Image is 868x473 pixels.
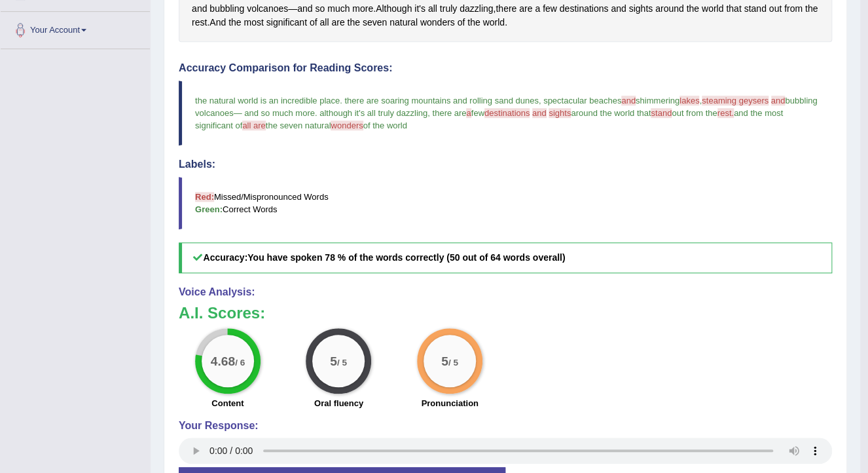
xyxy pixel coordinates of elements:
[460,2,493,16] span: Click to see word definition
[331,354,338,368] big: 5
[195,192,214,202] b: Red:
[420,16,455,29] span: Click to see word definition
[672,108,717,118] span: out from the
[195,96,820,118] span: bubbling volcanoes
[314,397,363,409] label: Oral fluency
[496,2,516,16] span: Click to see word definition
[244,108,466,118] span: and so much more. although it's all truly dazzling, there are
[1,12,150,45] a: Your Account
[389,16,418,29] span: Click to see word definition
[466,108,471,118] span: a
[209,16,226,29] span: Click to see word definition
[179,242,832,273] h5: Accuracy:
[179,286,832,298] h4: Voice Analysis:
[655,2,684,16] span: Click to see word definition
[448,358,458,368] small: / 5
[621,96,636,105] span: and
[726,2,741,16] span: Click to see word definition
[363,121,407,130] span: of the world
[331,16,344,29] span: Click to see word definition
[699,96,702,105] span: ,
[192,16,207,29] span: Click to see word definition
[211,354,235,368] big: 4.68
[337,358,347,368] small: / 5
[352,2,373,16] span: Click to see word definition
[347,16,359,29] span: Click to see word definition
[702,96,769,105] span: steaming geysers
[441,354,448,368] big: 5
[179,62,832,74] h4: Accuracy Comparison for Reading Scores:
[363,16,387,29] span: Click to see word definition
[192,2,207,16] span: Click to see word definition
[315,2,325,16] span: Click to see word definition
[242,121,265,130] span: all are
[805,2,818,16] span: Click to see word definition
[327,2,350,16] span: Click to see word definition
[235,358,245,368] small: / 6
[535,2,540,16] span: Click to see word definition
[421,397,478,409] label: Pronunciation
[195,96,621,105] span: the natural world is an incredible place. there are soaring mountains and rolling sand dunes, spe...
[266,16,307,29] span: Click to see word definition
[571,108,651,118] span: around the world that
[784,2,803,16] span: Click to see word definition
[717,108,734,118] span: rest.
[519,2,532,16] span: Click to see word definition
[543,2,557,16] span: Click to see word definition
[771,96,786,105] span: and
[244,16,263,29] span: Click to see word definition
[211,397,244,409] label: Content
[209,2,244,16] span: Click to see word definition
[179,177,832,229] blockquote: Missed/Mispronounced Words Correct Words
[484,108,530,118] span: destinations
[331,121,363,130] span: wonders
[234,108,242,118] span: —
[471,108,484,118] span: few
[702,2,723,16] span: Click to see word definition
[532,108,547,118] span: and
[228,16,241,29] span: Click to see word definition
[376,2,412,16] span: Click to see word definition
[297,2,312,16] span: Click to see word definition
[179,420,832,432] h4: Your Response:
[440,2,457,16] span: Click to see word definition
[310,16,317,29] span: Click to see word definition
[179,304,265,322] b: A.I. Scores:
[679,96,699,105] span: lakes
[266,121,331,130] span: the seven natural
[628,2,653,16] span: Click to see word definition
[428,2,437,16] span: Click to see word definition
[549,108,571,118] span: sights
[769,2,781,16] span: Click to see word definition
[195,204,223,214] b: Green:
[636,96,679,105] span: shimmering
[319,16,329,29] span: Click to see word definition
[611,2,626,16] span: Click to see word definition
[744,2,766,16] span: Click to see word definition
[247,2,288,16] span: Click to see word definition
[179,159,832,170] h4: Labels:
[467,16,480,29] span: Click to see word definition
[651,108,672,118] span: stand
[482,16,504,29] span: Click to see word definition
[560,2,609,16] span: Click to see word definition
[458,16,465,29] span: Click to see word definition
[247,252,565,263] b: You have spoken 78 % of the words correctly (50 out of 64 words overall)
[414,2,425,16] span: Click to see word definition
[686,2,698,16] span: Click to see word definition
